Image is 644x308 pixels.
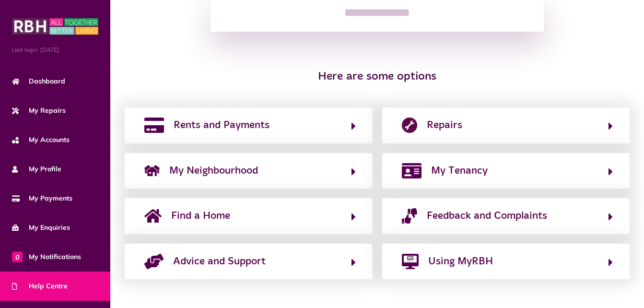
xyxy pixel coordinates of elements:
button: Using MyRBH [399,253,613,270]
span: Feedback and Complaints [427,208,547,224]
button: Advice and Support [141,253,356,270]
span: Advice and Support [173,254,266,269]
button: Repairs [399,117,613,133]
span: 0 [12,251,23,262]
button: My Tenancy [399,163,613,179]
img: my-tenancy.png [402,163,422,178]
img: neighborhood.png [144,163,160,178]
span: My Tenancy [431,163,488,178]
h3: Here are some options [167,70,586,84]
img: rents-payments.png [144,118,164,133]
span: My Notifications [12,252,81,262]
span: Repairs [427,118,462,133]
img: report-repair.png [402,118,417,133]
button: My Neighbourhood [141,163,356,179]
span: My Repairs [12,106,66,116]
span: My Accounts [12,135,70,145]
span: Rents and Payments [174,118,269,133]
span: Dashboard [12,76,65,86]
button: Find a Home [141,208,356,224]
span: My Neighbourhood [169,163,258,178]
img: advice-support-1.png [144,254,164,269]
img: home-solid.svg [144,208,162,224]
span: Using MyRBH [428,254,493,269]
button: Feedback and Complaints [399,208,613,224]
span: Find a Home [171,208,230,224]
button: Rents and Payments [141,117,356,133]
span: Last login: [DATE] [12,46,98,54]
img: desktop-solid.png [402,254,419,269]
img: MyRBH [12,17,98,36]
span: My Payments [12,193,72,203]
img: complaints.png [402,208,417,224]
span: My Enquiries [12,223,70,233]
span: Help Centre [12,281,68,291]
span: My Profile [12,164,61,174]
